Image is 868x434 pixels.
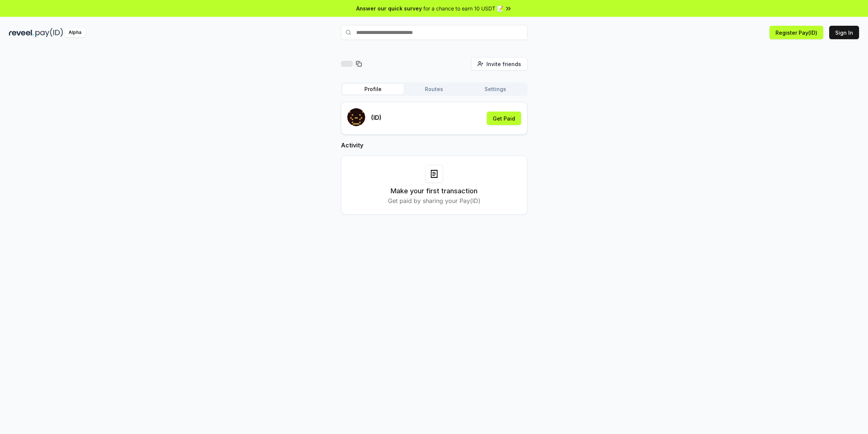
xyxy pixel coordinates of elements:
span: Answer our quick survey [356,4,422,12]
button: Settings [465,84,526,94]
img: reveel_dark [9,28,34,37]
h3: Make your first transaction [391,186,477,196]
span: for a chance to earn 10 USDT 📝 [423,4,503,12]
p: Get paid by sharing your Pay(ID) [388,196,480,205]
img: pay_id [35,28,63,37]
button: Sign In [829,26,859,39]
button: Register Pay(ID) [770,26,823,39]
button: Invite friends [471,57,527,71]
button: Get Paid [487,112,521,125]
button: Profile [342,84,404,94]
span: Invite friends [486,60,521,68]
h2: Activity [341,141,527,150]
div: Alpha [65,28,85,37]
button: Routes [404,84,465,94]
p: (ID) [371,113,382,122]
